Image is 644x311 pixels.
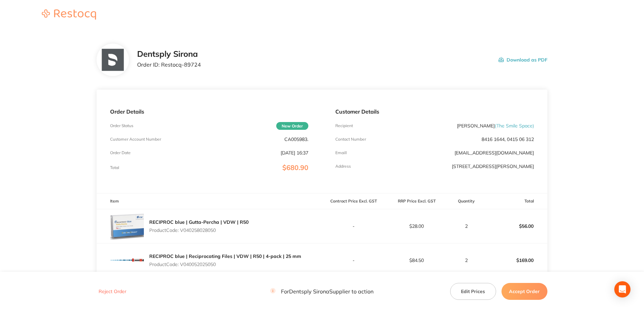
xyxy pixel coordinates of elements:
p: Contact Number [335,137,366,142]
th: Contract Price Excl. GST [322,193,385,209]
th: Total [484,193,547,209]
a: [EMAIL_ADDRESS][DOMAIN_NAME] [455,150,534,156]
p: Customer Account Number [110,137,161,142]
p: $169.00 [485,252,547,268]
img: Restocq logo [35,9,103,20]
span: ( The Smile Space ) [495,123,534,129]
p: 2 [448,223,484,229]
p: CA005983. [284,137,308,142]
button: Download as PDF [498,49,547,70]
div: Open Intercom Messenger [614,281,630,297]
p: Order Status [110,123,133,128]
span: $680.90 [282,163,308,172]
p: [DATE] 16:37 [281,150,308,155]
a: RECIPROC blue | Reciprocating Files | VDW | R50 | 4-pack | 25 mm [149,253,301,259]
th: RRP Price Excl. GST [385,193,448,209]
p: Product Code: V040258028050 [149,228,249,233]
p: [STREET_ADDRESS][PERSON_NAME] [452,164,534,169]
img: NTllNzd2NQ [102,49,124,71]
a: Restocq logo [35,9,103,21]
p: $56.00 [485,218,547,234]
p: Emaill [335,150,347,155]
p: Recipient [335,123,353,128]
h2: Dentsply Sirona [137,49,201,59]
p: [PERSON_NAME] [457,123,534,128]
p: Total [110,165,119,170]
th: Quantity [448,193,484,209]
a: RECIPROC blue | Gutta-Percha | VDW | R50 [149,219,249,225]
button: Edit Prices [450,283,496,300]
p: $28.00 [385,223,448,229]
p: $84.50 [385,258,448,263]
button: Accept Order [501,283,547,300]
p: Address [335,164,351,169]
p: For Dentsply Sirona Supplier to action [270,288,373,295]
p: Order Date [110,150,131,155]
p: Customer Details [335,109,534,115]
img: eW90dndqZQ [110,209,144,243]
p: Order ID: Restocq- 89724 [137,62,201,68]
p: 2 [448,258,484,263]
p: Order Details [110,109,308,115]
p: 8416 1644, 0415 06 312 [482,137,534,142]
p: - [322,223,385,229]
th: Item [97,193,322,209]
button: Reject Order [97,289,128,295]
img: dmhhbDc3ag [110,243,144,277]
p: Product Code: V040052025050 [149,262,301,267]
span: New Order [276,122,308,130]
p: - [322,258,385,263]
